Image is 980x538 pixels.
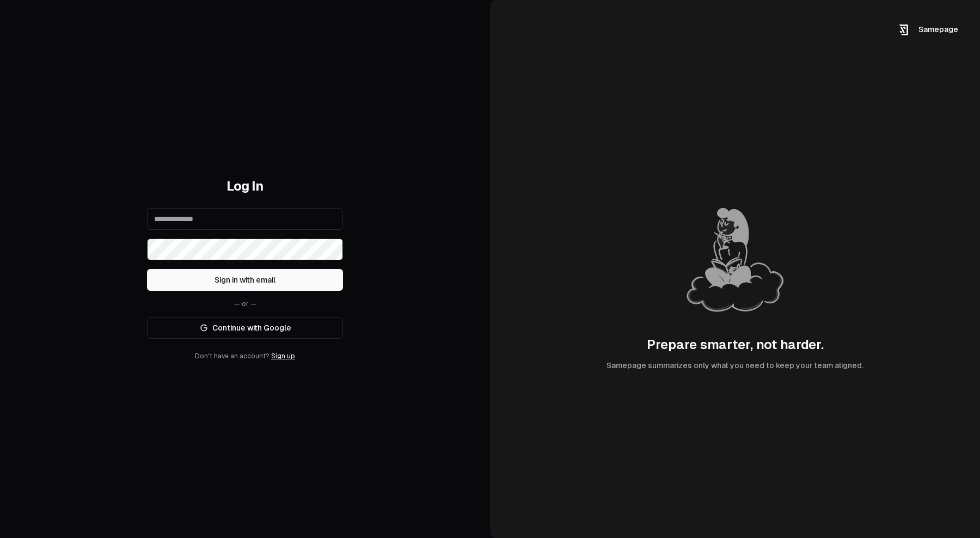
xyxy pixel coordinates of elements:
[147,352,343,360] div: Don't have an account?
[607,360,863,371] div: Samepage summarizes only what you need to keep your team aligned.
[271,352,295,360] a: Sign up
[147,269,343,291] button: Sign in with email
[147,299,343,308] div: — or —
[918,25,958,34] span: Samepage
[147,178,343,195] h1: Log In
[647,336,824,353] div: Prepare smarter, not harder.
[147,317,343,339] a: Continue with Google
